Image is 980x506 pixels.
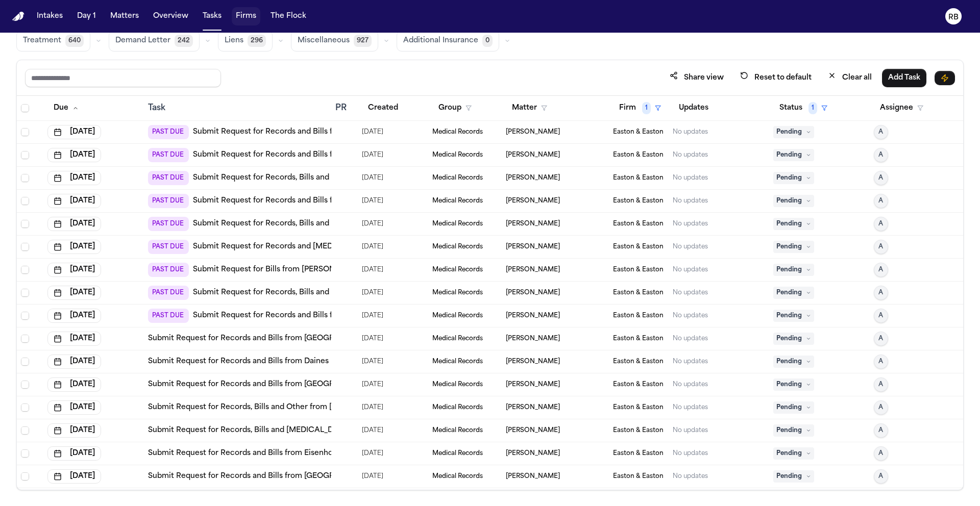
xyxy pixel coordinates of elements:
[23,36,61,46] span: Treatment
[199,7,226,26] button: Tasks
[397,30,499,52] button: Additional Insurance0
[109,30,200,52] button: Demand Letter242
[12,12,24,21] a: Home
[73,7,100,26] button: Day 1
[482,35,493,47] span: 0
[106,7,143,26] button: Matters
[218,30,273,52] button: Liens296
[248,35,266,47] span: 296
[266,7,310,26] button: The Flock
[16,30,90,52] button: Treatment640
[882,69,926,87] button: Add Task
[115,36,170,46] span: Demand Letter
[65,35,84,47] span: 640
[33,7,67,26] button: Intakes
[225,36,243,46] span: Liens
[12,12,24,21] img: Finch Logo
[664,68,730,87] button: Share view
[291,30,378,52] button: Miscellaneous927
[403,36,478,46] span: Additional Insurance
[298,36,350,46] span: Miscellaneous
[734,68,818,87] button: Reset to default
[822,68,878,87] button: Clear all
[149,7,192,26] button: Overview
[232,7,260,26] button: Firms
[354,35,372,47] span: 927
[935,71,955,85] button: Immediate Task
[175,35,193,47] span: 242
